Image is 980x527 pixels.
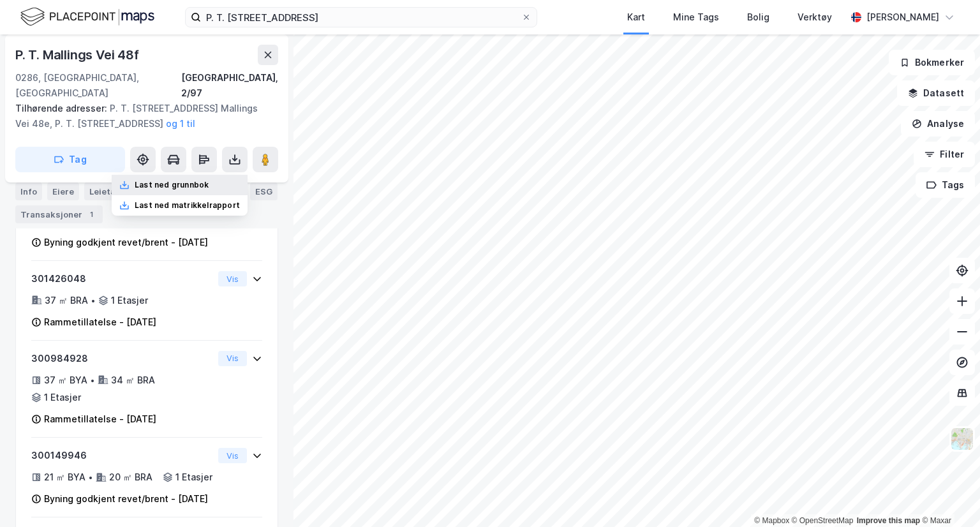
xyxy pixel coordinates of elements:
[866,10,939,25] div: [PERSON_NAME]
[20,6,154,28] img: logo.f888ab2527a4732fd821a326f86c7f29.svg
[916,466,980,527] div: Kontrollprogram for chat
[31,271,213,286] div: 301426048
[754,516,789,525] a: Mapbox
[31,351,213,366] div: 300984928
[218,351,247,366] button: Vis
[857,516,920,525] a: Improve this map
[47,182,79,200] div: Eiere
[15,205,103,223] div: Transaksjoner
[109,470,152,485] div: 20 ㎡ BRA
[44,315,156,330] div: Rammetillatelse - [DATE]
[218,448,247,463] button: Vis
[44,470,85,485] div: 21 ㎡ BYA
[201,8,521,27] input: Søk på adresse, matrikkel, gårdeiere, leietakere eller personer
[44,412,156,427] div: Rammetillatelse - [DATE]
[747,10,769,25] div: Bolig
[792,516,854,525] a: OpenStreetMap
[15,101,268,131] div: P. T. [STREET_ADDRESS] Mallings Vei 48e, P. T. [STREET_ADDRESS]
[15,182,42,200] div: Info
[90,375,95,385] div: •
[627,10,645,25] div: Kart
[916,172,975,198] button: Tags
[914,142,975,167] button: Filter
[44,235,208,250] div: Byning godkjent revet/brent - [DATE]
[44,491,208,507] div: Byning godkjent revet/brent - [DATE]
[798,10,832,25] div: Verktøy
[218,271,247,286] button: Vis
[45,293,88,308] div: 37 ㎡ BRA
[31,448,213,463] div: 300149946
[84,182,140,200] div: Leietakere
[111,293,148,308] div: 1 Etasjer
[181,70,278,101] div: [GEOGRAPHIC_DATA], 2/97
[44,373,87,388] div: 37 ㎡ BYA
[15,45,142,65] div: P. T. Mallings Vei 48f
[916,466,980,527] iframe: Chat Widget
[901,111,975,137] button: Analyse
[135,180,209,190] div: Last ned grunnbok
[15,70,181,101] div: 0286, [GEOGRAPHIC_DATA], [GEOGRAPHIC_DATA]
[673,10,719,25] div: Mine Tags
[44,390,81,405] div: 1 Etasjer
[15,147,125,172] button: Tag
[85,208,98,221] div: 1
[88,472,93,482] div: •
[950,427,974,451] img: Z
[175,470,212,485] div: 1 Etasjer
[250,182,278,200] div: ESG
[135,200,240,211] div: Last ned matrikkelrapport
[889,50,975,75] button: Bokmerker
[15,103,110,114] span: Tilhørende adresser:
[111,373,155,388] div: 34 ㎡ BRA
[897,80,975,106] button: Datasett
[91,295,96,306] div: •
